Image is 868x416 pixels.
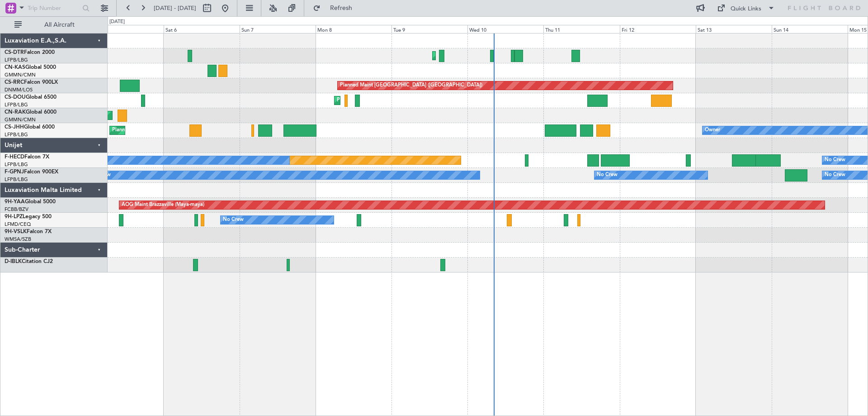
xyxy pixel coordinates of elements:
div: No Crew [597,168,618,182]
a: LFPB/LBG [5,57,28,63]
div: Sat 6 [164,25,240,33]
div: Mon 8 [316,25,392,33]
input: Trip Number [28,1,80,15]
div: Sun 14 [772,25,848,33]
div: Planned Maint [GEOGRAPHIC_DATA] ([GEOGRAPHIC_DATA]) [340,79,482,92]
span: 9H-LPZ [5,214,23,220]
a: CS-DTRFalcon 2000 [5,50,55,55]
div: Planned Maint [GEOGRAPHIC_DATA] ([GEOGRAPHIC_DATA]) [337,94,479,107]
span: CS-DOU [5,95,26,100]
div: Wed 10 [467,25,543,33]
div: Fri 5 [88,25,164,33]
span: All Aircraft [24,22,95,28]
div: Thu 11 [543,25,619,33]
span: 9H-VSLK [5,229,27,234]
div: No Crew [825,168,845,182]
div: Owner [705,124,720,137]
a: F-GPNJFalcon 900EX [5,169,58,175]
a: GMMN/CMN [5,116,36,123]
a: WMSA/SZB [5,236,31,243]
div: Sat 13 [696,25,772,33]
span: CN-KAS [5,65,25,70]
button: Quick Links [712,1,779,15]
a: F-HECDFalcon 7X [5,154,49,160]
span: CN-RAK [5,110,26,115]
a: 9H-LPZLegacy 500 [5,214,52,220]
span: CS-JHH [5,124,24,130]
div: Planned Maint [GEOGRAPHIC_DATA] ([GEOGRAPHIC_DATA]) [112,124,255,137]
a: 9H-YAAGlobal 5000 [5,199,56,205]
a: LFPB/LBG [5,176,28,183]
span: CS-DTR [5,50,24,55]
span: Refresh [322,5,360,11]
a: FCBB/BZV [5,206,28,213]
span: F-HECD [5,154,24,160]
span: [DATE] - [DATE] [154,4,196,12]
button: Refresh [309,1,363,15]
div: [DATE] [109,18,125,26]
a: CS-RRCFalcon 900LX [5,80,58,85]
a: LFPB/LBG [5,161,28,168]
div: Quick Links [731,5,761,14]
span: CS-RRC [5,80,24,85]
a: D-IBLKCitation CJ2 [5,259,53,264]
a: CN-RAKGlobal 6000 [5,110,57,115]
span: 9H-YAA [5,199,25,205]
div: AOG Maint Brazzaville (Maya-maya) [122,198,204,212]
a: LFPB/LBG [5,131,28,138]
div: No Crew [223,213,244,227]
a: CS-JHHGlobal 6000 [5,124,55,130]
div: Tue 9 [392,25,467,33]
a: LFPB/LBG [5,101,28,108]
a: CN-KASGlobal 5000 [5,65,56,70]
a: GMMN/CMN [5,72,36,78]
div: No Crew [825,153,845,167]
a: DNMM/LOS [5,86,33,93]
span: D-IBLK [5,259,22,264]
button: All Aircraft [10,18,98,32]
div: Fri 12 [620,25,696,33]
a: 9H-VSLKFalcon 7X [5,229,52,234]
a: LFMD/CEQ [5,221,31,228]
div: Sun 7 [240,25,316,33]
span: F-GPNJ [5,169,24,175]
a: CS-DOUGlobal 6500 [5,95,57,100]
div: Planned Maint Mugla ([GEOGRAPHIC_DATA]) [435,49,540,62]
